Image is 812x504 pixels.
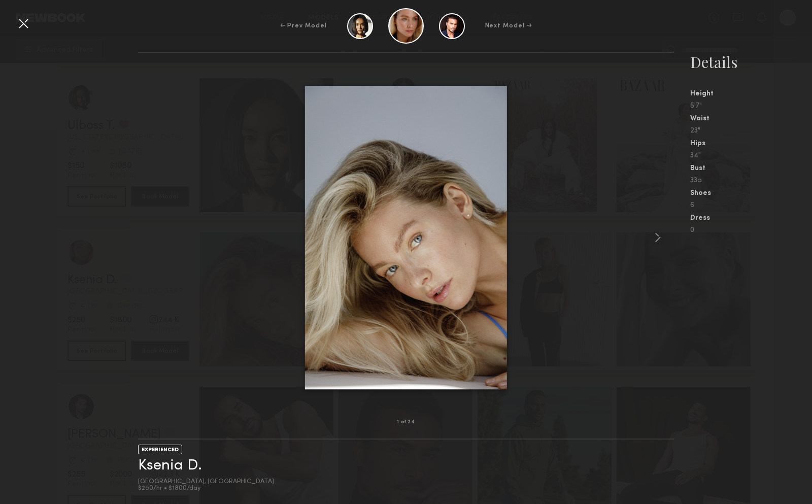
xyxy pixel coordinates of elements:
[690,115,812,122] div: Waist
[690,215,812,222] div: Dress
[690,152,812,159] div: 34"
[485,21,532,30] div: Next Model →
[690,140,812,147] div: Hips
[690,103,812,110] div: 5'7"
[690,177,812,184] div: 33a
[690,227,812,234] div: 0
[690,165,812,172] div: Bust
[690,127,812,135] div: 23"
[138,485,274,492] div: $250/hr • $1800/day
[690,52,812,72] div: Details
[138,458,202,474] a: Ksenia D.
[690,202,812,209] div: 6
[690,190,812,197] div: Shoes
[690,90,812,97] div: Height
[138,479,274,485] div: [GEOGRAPHIC_DATA], [GEOGRAPHIC_DATA]
[280,21,327,30] div: ← Prev Model
[138,445,182,454] div: EXPERIENCED
[397,420,415,425] div: 1 of 24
